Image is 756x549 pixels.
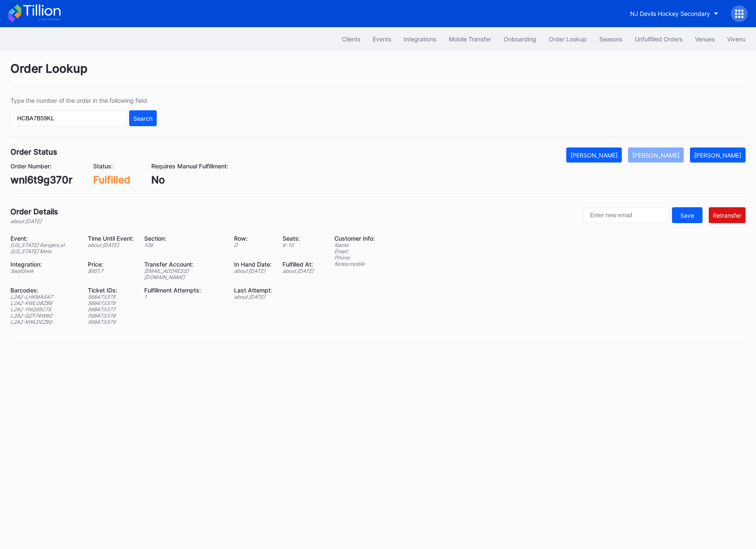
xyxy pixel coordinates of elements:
[283,268,313,274] div: about [DATE]
[151,163,228,170] div: Requires Manual Fulfillment:
[334,261,375,267] div: Notes: mobile
[234,268,272,274] div: about [DATE]
[10,319,77,325] div: L2A2-KWLDEZB6
[10,242,77,254] div: [US_STATE] Rangers at [US_STATE] Mets
[88,306,134,313] div: 568473377
[88,300,134,306] div: 568473376
[497,31,542,47] button: Onboarding
[334,242,375,248] div: Name:
[599,36,622,43] div: Seasons
[367,31,397,47] button: Events
[593,31,629,47] button: Seasons
[334,235,375,242] div: Customer Info:
[342,36,360,43] div: Clients
[10,235,77,242] div: Event:
[88,319,134,325] div: 568473379
[373,36,391,43] div: Events
[144,268,224,280] div: [EMAIL_ADDRESS][DOMAIN_NAME]
[404,36,436,43] div: Integrations
[689,31,721,47] button: Venues
[234,235,272,242] div: Row:
[144,235,224,242] div: Section:
[283,261,313,268] div: Fulfilled At:
[10,294,77,300] div: L2A2-LHKMASA7
[93,174,130,186] div: Fulfilled
[443,31,497,47] button: Mobile Transfer
[694,152,741,159] div: [PERSON_NAME]
[635,36,682,43] div: Unfulfilled Orders
[10,97,157,104] div: Type the number of the order in the following field
[727,36,746,43] div: Vivenu
[334,254,375,261] div: Phone:
[283,235,313,242] div: Seats:
[10,313,77,319] div: L2A2-QZY74W6G
[10,163,72,170] div: Order Number:
[690,147,746,163] button: [PERSON_NAME]
[449,36,491,43] div: Mobile Transfer
[10,207,58,216] div: Order Details
[334,248,375,254] div: Email:
[133,115,153,122] div: Search
[144,242,224,248] div: 109
[234,242,272,248] div: D
[144,287,224,294] div: Fulfillment Attempts:
[713,212,741,219] div: Retransfer
[88,294,134,300] div: 568473375
[397,31,443,47] button: Integrations
[10,300,77,306] div: L2A2-KWLGBZB6
[88,268,134,274] div: $ 651.7
[88,235,134,242] div: Time Until Event:
[632,152,680,159] div: [PERSON_NAME]
[234,294,272,300] div: about [DATE]
[10,306,77,313] div: L2A2-YNQ95C7X
[88,242,134,248] div: about [DATE]
[628,147,684,163] button: [PERSON_NAME]
[629,31,689,47] button: Unfulfilled Orders
[88,287,134,294] div: Ticket IDs:
[695,36,715,43] div: Venues
[630,10,710,17] div: NJ Devils Hockey Secondary
[129,110,157,126] button: Search
[10,287,77,294] div: Barcodes:
[10,261,77,268] div: Integration:
[151,174,228,186] div: No
[10,218,58,224] div: about [DATE]
[144,294,224,300] div: 1
[542,31,593,47] button: Order Lookup
[680,212,694,219] div: Save
[504,36,536,43] div: Onboarding
[10,110,127,126] input: GT59662
[10,268,77,274] div: SeatGeek
[336,31,367,47] button: Clients
[234,287,272,294] div: Last Attempt:
[144,261,224,268] div: Transfer Account:
[10,147,57,156] div: Order Status
[570,152,618,159] div: [PERSON_NAME]
[709,207,746,223] button: Retransfer
[624,6,725,21] button: NJ Devils Hockey Secondary
[566,147,622,163] button: [PERSON_NAME]
[721,31,752,47] button: Vivenu
[283,242,313,248] div: 6 - 10
[93,163,130,170] div: Status:
[583,207,670,223] input: Enter new email
[234,261,272,268] div: In Hand Date:
[88,261,134,268] div: Price:
[549,36,587,43] div: Order Lookup
[88,313,134,319] div: 568473378
[10,61,746,86] div: Order Lookup
[672,207,703,223] button: Save
[10,174,72,186] div: wnl6t9g370r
